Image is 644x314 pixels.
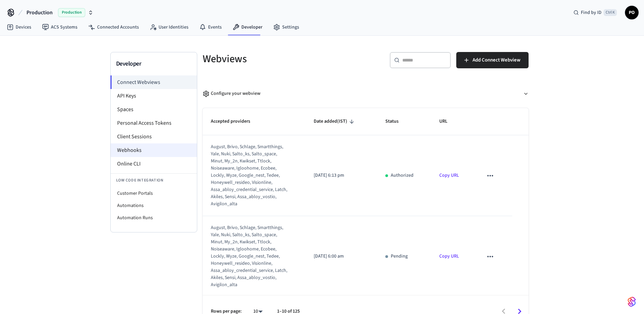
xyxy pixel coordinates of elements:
li: API Keys [111,89,197,103]
img: SeamLogoGradient.69752ec5.svg [628,296,636,307]
h5: Webviews [203,52,362,66]
div: august, brivo, schlage, smartthings, yale, nuki, salto_ks, salto_space, minut, my_2n, kwikset, tt... [211,143,289,208]
a: Copy URL [439,172,459,179]
span: Ctrl K [604,9,617,16]
span: Accepted providers [211,116,259,127]
p: [DATE] 6:13 pm [314,172,369,179]
li: Automation Runs [111,212,197,224]
p: Authorized [391,172,413,179]
a: Connected Accounts [83,21,144,33]
a: Developer [227,21,268,33]
h3: Developer [116,59,191,69]
p: Pending [391,253,408,260]
span: Find by ID [581,9,602,16]
span: Production [58,8,85,17]
span: Production [26,8,53,17]
li: Personal Access Tokens [111,116,197,130]
span: URL [439,116,456,127]
span: Add Connect Webview [473,56,520,65]
a: User Identities [144,21,194,33]
li: Spaces [111,103,197,116]
li: Connect Webviews [110,75,197,89]
div: Find by IDCtrl K [568,6,622,19]
span: Status [385,116,407,127]
button: PO [625,6,639,19]
li: Client Sessions [111,130,197,143]
a: Events [194,21,227,33]
li: Online CLI [111,157,197,171]
a: Settings [268,21,305,33]
button: Add Connect Webview [456,52,529,68]
li: Low Code Integration [111,173,197,187]
span: Date added(IST) [314,116,356,127]
div: august, brivo, schlage, smartthings, yale, nuki, salto_ks, salto_space, minut, my_2n, kwikset, tt... [211,224,289,289]
p: [DATE] 6:00 am [314,253,369,260]
div: Configure your webview [203,90,260,97]
a: Copy URL [439,253,459,260]
button: Configure your webview [203,85,529,103]
li: Automations [111,199,197,212]
a: ACS Systems [37,21,83,33]
li: Customer Portals [111,187,197,199]
li: Webhooks [111,143,197,157]
span: PO [626,6,638,19]
a: Devices [1,21,37,33]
